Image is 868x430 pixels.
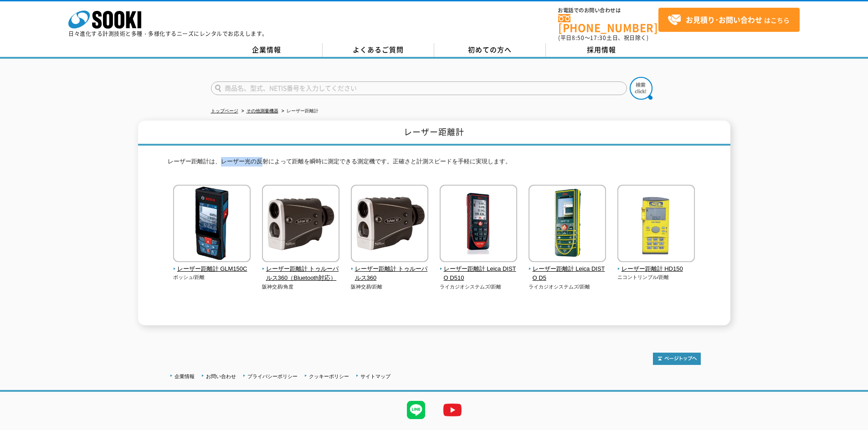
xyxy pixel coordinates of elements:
a: サイトマップ [360,374,390,379]
p: レーザー距離計は、レーザー光の反射によって距離を瞬時に測定できる測定機です。正確さと計測スピードを手軽に実現します。 [168,157,701,171]
a: 初めての方へ [434,43,546,57]
input: 商品名、型式、NETIS番号を入力してください [211,81,627,95]
a: レーザー距離計 Leica DISTO D510 [440,256,518,283]
strong: お見積り･お問い合わせ [686,14,762,25]
a: 企業情報 [175,374,195,379]
h1: レーザー距離計 [138,121,730,146]
span: 17:30 [590,34,606,42]
img: YouTube [434,392,471,428]
a: その他測量機器 [247,108,278,113]
p: ボッシュ/距離 [173,273,251,281]
span: 初めての方へ [468,45,512,55]
p: ライカジオシステムズ/距離 [529,283,606,291]
img: レーザー距離計 Leica DISTO D510 [440,185,517,264]
img: LINE [398,392,434,428]
a: お問い合わせ [206,374,236,379]
span: レーザー距離計 HD150 [617,264,695,274]
span: 8:50 [572,34,585,42]
p: 阪神交易/角度 [262,283,340,291]
a: 企業情報 [211,43,323,57]
span: お電話でのお問い合わせは [558,8,658,13]
li: レーザー距離計 [280,106,318,116]
p: ニコントリンブル/距離 [617,273,695,281]
a: お見積り･お問い合わせはこちら [658,8,800,32]
span: レーザー距離計 Leica DISTO D510 [440,264,518,283]
a: [PHONE_NUMBER] [558,14,658,33]
a: レーザー距離計 トゥルーパルス360 [351,256,429,283]
img: レーザー距離計 Leica DISTO D5 [529,185,606,264]
a: レーザー距離計 HD150 [617,256,695,274]
p: 阪神交易/距離 [351,283,429,291]
span: はこちら [668,13,790,27]
a: レーザー距離計 GLM150C [173,256,251,274]
img: btn_search.png [630,77,652,100]
span: レーザー距離計 Leica DISTO D5 [529,264,606,283]
img: レーザー距離計 GLM150C [173,185,251,264]
a: レーザー距離計 Leica DISTO D5 [529,256,606,283]
a: プライバシーポリシー [247,374,298,379]
p: ライカジオシステムズ/距離 [440,283,518,291]
img: レーザー距離計 HD150 [617,185,695,264]
img: レーザー距離計 トゥルーパルス360 [351,185,428,264]
span: レーザー距離計 GLM150C [173,264,251,274]
a: 採用情報 [546,43,657,57]
p: 日々進化する計測技術と多種・多様化するニーズにレンタルでお応えします。 [68,31,268,36]
a: トップページ [211,108,238,113]
a: クッキーポリシー [309,374,349,379]
img: トップページへ [653,353,701,365]
span: (平日 ～ 土日、祝日除く) [558,34,648,42]
a: レーザー距離計 トゥルーパルス360（Bluetooth対応） [262,256,340,283]
span: レーザー距離計 トゥルーパルス360 [351,264,429,283]
span: レーザー距離計 トゥルーパルス360（Bluetooth対応） [262,264,340,283]
img: レーザー距離計 トゥルーパルス360（Bluetooth対応） [262,185,339,264]
a: よくあるご質問 [323,43,434,57]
